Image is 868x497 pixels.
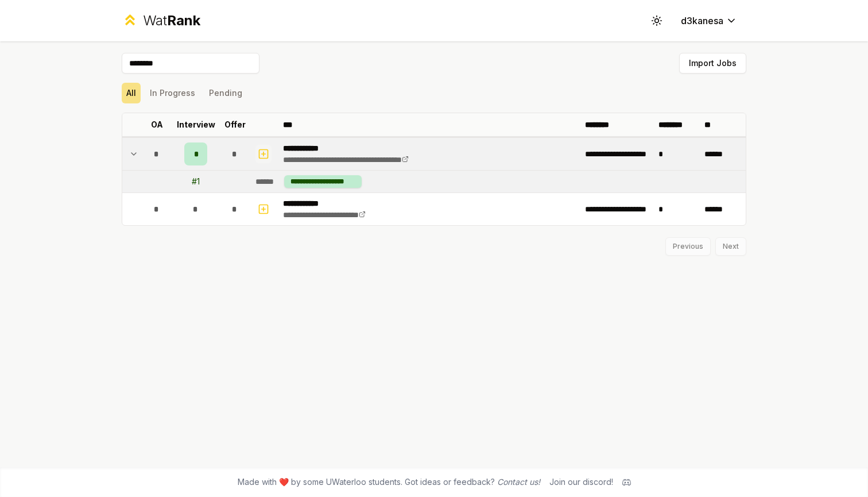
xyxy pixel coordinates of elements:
button: Import Jobs [679,53,746,74]
div: Join our discord! [549,476,613,488]
button: Pending [204,83,247,103]
span: Rank [167,12,200,29]
p: OA [151,119,163,130]
a: WatRank [122,11,200,30]
span: d3kanesa [681,14,723,28]
button: d3kanesa [672,10,746,31]
div: Wat [143,11,200,30]
a: Contact us! [497,477,540,487]
p: Interview [177,119,215,130]
button: All [122,83,141,103]
div: # 1 [192,176,200,187]
button: In Progress [145,83,200,103]
p: Offer [224,119,246,130]
span: Made with ❤️ by some UWaterloo students. Got ideas or feedback? [238,476,540,488]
